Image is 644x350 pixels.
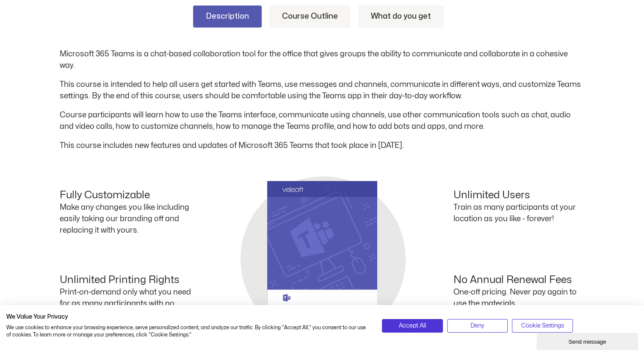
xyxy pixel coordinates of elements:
[60,274,191,286] h4: Unlimited Printing Rights
[521,321,564,331] span: Cookie Settings
[60,109,585,132] p: Course participants will learn how to use the Teams interface, communicate using channels, use ot...
[358,6,444,28] a: What do you get
[6,313,369,321] h2: We Value Your Privacy
[470,321,484,331] span: Deny
[453,189,585,202] h4: Unlimited Users
[453,286,585,309] p: One-off pricing. Never pay again to use the materials.
[453,274,585,286] h4: No Annual Renewal Fees
[60,48,585,71] p: Microsoft 365 Teams is a chat-based collaboration tool for the office that gives groups the abili...
[60,189,191,202] h4: Fully Customizable
[60,286,191,321] p: Print-on-demand only what you need for as many participants with no limits.
[269,6,351,28] a: Course Outline
[453,202,585,225] p: Train as many participants at your location as you like - forever!
[6,324,369,339] p: We use cookies to enhance your browsing experience, serve personalized content, and analyze our t...
[60,202,191,236] p: Make any changes you like including easily taking our branding off and replacing it with yours.
[193,6,262,28] a: Description
[267,181,377,337] img: mos6029.svg
[60,140,585,151] p: This course includes new features and updates of Microsoft 365 Teams that took place in [DATE].
[399,321,426,331] span: Accept All
[536,331,640,350] iframe: chat widget
[382,319,442,333] button: Accept all cookies
[447,319,508,333] button: Deny all cookies
[512,319,572,333] button: Adjust cookie preferences
[60,79,585,102] p: This course is intended to help all users get started with Teams, use messages and channels, comm...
